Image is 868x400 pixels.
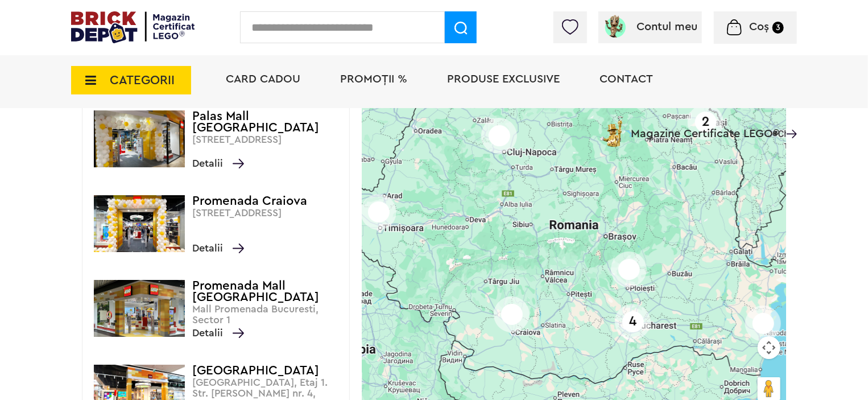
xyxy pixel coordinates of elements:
[192,325,244,341] span: Detalii
[779,113,797,125] a: Magazine Certificate LEGO®
[192,365,344,376] h4: [GEOGRAPHIC_DATA]
[110,74,175,86] span: CATEGORII
[192,195,344,207] h4: Promenada Craiova
[631,113,779,139] span: Magazine Certificate LEGO®
[192,377,344,399] p: [GEOGRAPHIC_DATA], Etaj 1. Str. [PERSON_NAME] nr. 4, sector 3, [GEOGRAPHIC_DATA]
[600,73,653,85] a: Contact
[749,21,769,32] span: Coș
[226,73,300,85] a: Card Cadou
[192,208,344,230] p: [STREET_ADDRESS]
[758,377,780,400] button: Drag Pegman onto the map to open Street View
[615,304,651,340] div: 4
[192,304,344,326] p: Mall Promenada Bucuresti, Sector 1
[772,22,784,34] small: 3
[192,240,244,256] span: Detalii
[340,73,407,85] a: PROMOȚII %
[447,73,560,85] a: Produse exclusive
[192,280,344,303] h4: Promenada Mall [GEOGRAPHIC_DATA]
[192,155,244,171] span: Detalii
[603,21,698,32] a: Contul meu
[758,336,780,359] button: Map camera controls
[637,21,698,32] span: Contul meu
